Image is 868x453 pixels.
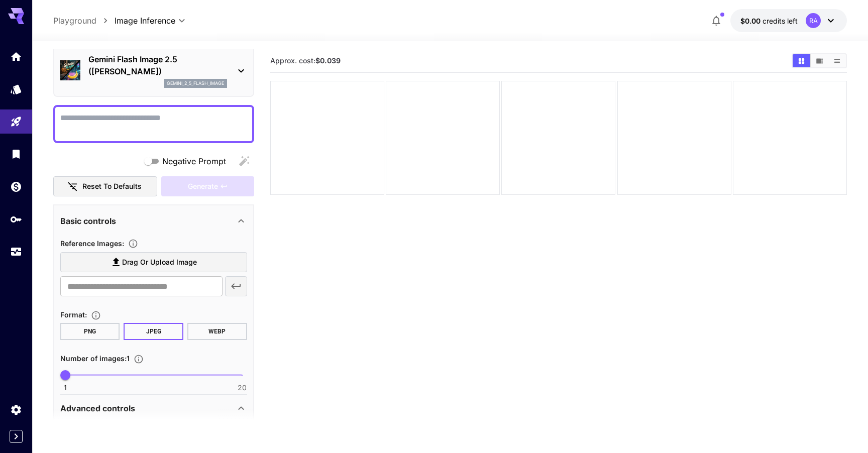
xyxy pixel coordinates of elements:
button: Choose the file format for the output image. [87,310,105,320]
span: Negative Prompt [162,155,226,167]
span: credits left [763,17,798,25]
span: Image Inference [115,15,175,27]
span: Format : [60,310,87,319]
span: 1 [64,383,67,393]
span: Drag or upload image [122,256,197,269]
div: Library [10,148,22,160]
b: $0.039 [315,56,341,65]
div: Playground [10,116,22,128]
div: Home [10,50,22,63]
button: Reset to defaults [53,176,158,197]
p: Advanced controls [60,402,135,414]
div: Basic controls [60,209,247,233]
div: Usage [10,246,22,258]
button: Show media in grid view [793,54,810,67]
span: $0.00 [740,17,763,25]
button: PNG [60,323,120,340]
span: Approx. cost: [270,56,341,65]
button: Specify how many images to generate in a single request. Each image generation will be charged se... [130,354,148,364]
div: Show media in grid viewShow media in video viewShow media in list view [792,53,847,68]
div: Gemini Flash Image 2.5 ([PERSON_NAME])gemini_2_5_flash_image [60,49,247,92]
div: $0.00 [740,16,798,26]
button: $0.00RA [730,9,847,32]
div: API Keys [10,213,22,225]
label: Drag or upload image [60,252,247,273]
button: JPEG [124,323,183,340]
span: Number of images : 1 [60,354,130,363]
button: Upload a reference image to guide the result. This is needed for Image-to-Image or Inpainting. Su... [124,239,142,249]
div: Settings [10,403,22,416]
span: 20 [238,383,247,393]
div: Wallet [10,180,22,193]
nav: breadcrumb [53,15,115,27]
a: Playground [53,15,96,27]
p: Gemini Flash Image 2.5 ([PERSON_NAME]) [88,53,227,77]
div: Advanced controls [60,396,247,420]
button: Show media in video view [811,54,828,67]
div: Models [10,83,22,95]
div: RA [806,13,821,28]
p: gemini_2_5_flash_image [167,80,224,87]
button: Show media in list view [828,54,846,67]
span: Reference Images : [60,239,124,248]
button: Expand sidebar [10,430,23,443]
button: WEBP [187,323,247,340]
p: Basic controls [60,215,116,227]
